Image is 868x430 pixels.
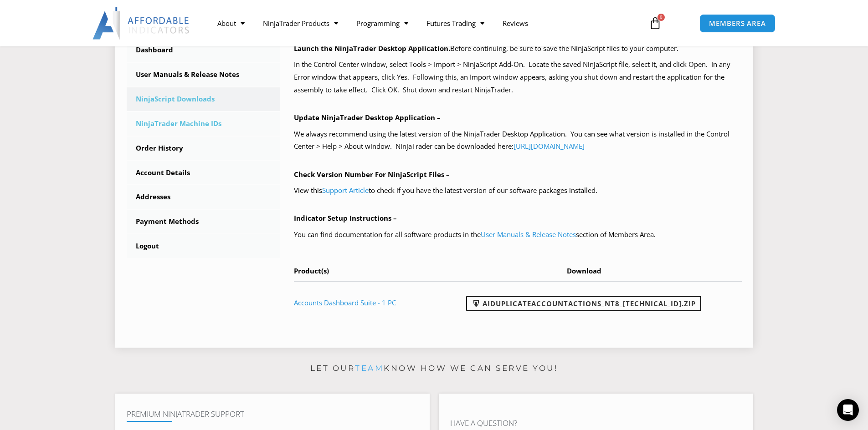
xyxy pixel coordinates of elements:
[127,112,281,136] a: NinjaTrader Machine IDs
[127,210,281,233] a: Payment Methods
[127,410,418,419] h4: Premium NinjaTrader Support
[450,419,742,428] h4: Have A Question?
[254,13,347,34] a: NinjaTrader Products
[294,58,742,96] p: In the Control Center window, select Tools > Import > NinjaScript Add-On. Locate the saved NinjaS...
[294,266,329,275] span: Product(s)
[127,63,281,86] a: User Manuals & Release Notes
[127,234,281,258] a: Logout
[347,13,417,34] a: Programming
[294,170,450,179] b: Check Version Number For NinjaScript Files –
[294,113,441,122] b: Update NinjaTrader Desktop Application –
[294,184,742,197] p: View this to check if you have the latest version of our software packages installed.
[493,13,537,34] a: Reviews
[635,10,675,36] a: 0
[417,13,493,34] a: Futures Trading
[466,296,701,311] a: AIDuplicateAccountActions_NT8_[TECHNICAL_ID].zip
[127,38,281,62] a: Dashboard
[657,14,665,21] span: 0
[127,185,281,209] a: Addresses
[208,13,254,34] a: About
[294,228,742,241] p: You can find documentation for all software products in the section of Members Area.
[699,14,776,33] a: MEMBERS AREA
[294,298,396,307] a: Accounts Dashboard Suite - 1 PC
[294,213,397,223] b: Indicator Setup Instructions –
[127,38,281,258] nav: Account pages
[127,161,281,185] a: Account Details
[567,266,601,275] span: Download
[294,128,742,153] p: We always recommend using the latest version of the NinjaTrader Desktop Application. You can see ...
[127,87,281,111] a: NinjaScript Downloads
[322,186,369,195] a: Support Article
[127,137,281,160] a: Order History
[837,399,859,421] div: Open Intercom Messenger
[208,13,638,34] nav: Menu
[115,361,753,376] p: Let our know how we can serve you!
[481,230,576,239] a: User Manuals & Release Notes
[92,7,190,40] img: LogoAI | Affordable Indicators – NinjaTrader
[294,44,450,53] b: Launch the NinjaTrader Desktop Application.
[709,20,766,27] span: MEMBERS AREA
[294,42,742,55] p: Before continuing, be sure to save the NinjaScript files to your computer.
[514,142,585,151] a: [URL][DOMAIN_NAME]
[355,364,384,373] a: team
